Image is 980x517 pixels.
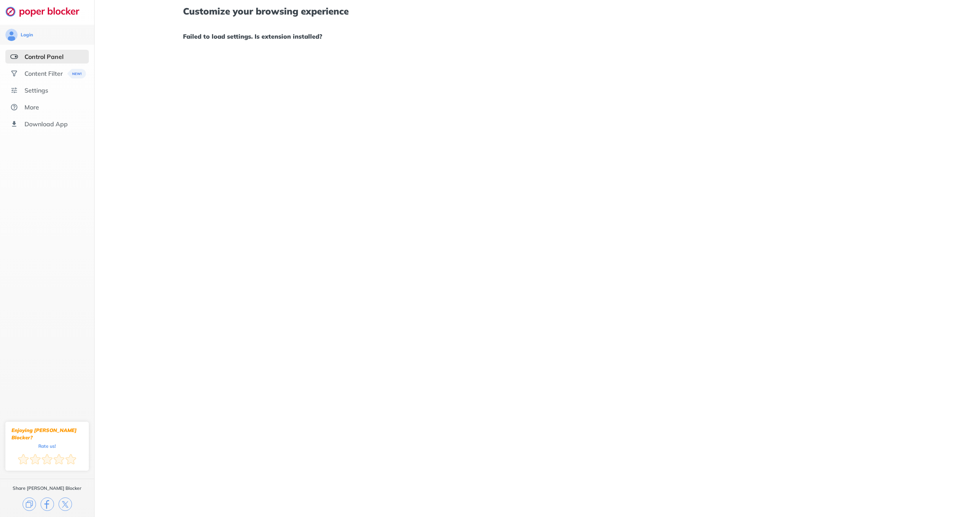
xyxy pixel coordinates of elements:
h1: Customize your browsing experience [183,6,891,16]
div: Control Panel [24,53,64,60]
div: Share [PERSON_NAME] Blocker [13,485,82,491]
div: Enjoying [PERSON_NAME] Blocker? [11,427,83,441]
img: avatar.svg [5,29,18,41]
img: features-selected.svg [10,53,18,60]
img: menuBanner.svg [67,69,86,78]
h1: Failed to load settings. Is extension installed? [183,31,891,41]
div: Download App [24,120,68,128]
img: copy.svg [23,497,36,511]
div: More [24,103,39,111]
img: social.svg [10,70,18,77]
img: settings.svg [10,86,18,94]
div: Content Filter [24,70,63,77]
img: facebook.svg [41,497,54,511]
div: Login [21,32,33,38]
img: logo-webpage.svg [5,6,88,17]
div: Settings [24,86,48,94]
div: Rate us! [38,444,56,448]
img: download-app.svg [10,120,18,128]
img: x.svg [59,497,72,511]
img: about.svg [10,103,18,111]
